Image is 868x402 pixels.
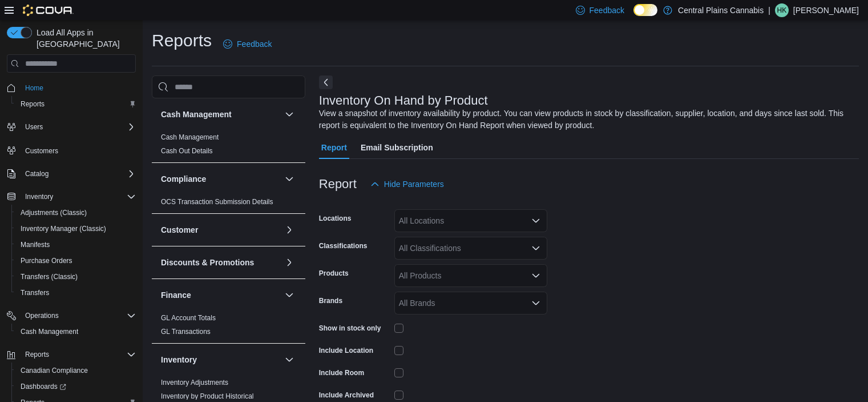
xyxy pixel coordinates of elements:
[531,298,540,308] button: Open list of options
[25,192,53,201] span: Inventory
[161,133,219,141] a: Cash Management
[531,244,540,253] button: Open list of options
[16,364,92,377] a: Canadian Compliance
[11,324,140,340] button: Cash Management
[16,97,136,111] span: Reports
[2,166,140,182] button: Catalog
[793,3,859,17] p: [PERSON_NAME]
[16,325,83,339] a: Cash Management
[2,347,140,363] button: Reports
[319,108,853,132] div: View a snapshot of inventory availability by product. You can view products in stock by classific...
[152,130,305,162] div: Cash Management
[11,221,140,237] button: Inventory Manager (Classic)
[384,178,444,190] span: Hide Parameters
[21,143,136,157] span: Customers
[25,146,58,156] span: Customers
[16,254,136,268] span: Purchase Orders
[282,256,296,269] button: Discounts & Promotions
[25,169,49,178] span: Catalog
[16,325,136,339] span: Cash Management
[161,354,280,365] button: Inventory
[237,38,272,50] span: Feedback
[21,144,63,158] a: Customers
[282,108,296,121] button: Cash Management
[16,222,111,236] a: Inventory Manager (Classic)
[21,167,136,181] span: Catalog
[21,272,78,281] span: Transfers (Classic)
[161,133,219,142] span: Cash Management
[16,270,136,284] span: Transfers (Classic)
[633,4,657,16] input: Dark Mode
[2,142,140,158] button: Customers
[161,173,280,185] button: Compliance
[11,379,140,395] a: Dashboards
[2,308,140,324] button: Operations
[768,3,770,17] p: |
[21,190,58,204] button: Inventory
[219,33,276,55] a: Feedback
[16,206,136,220] span: Adjustments (Classic)
[161,289,280,301] button: Finance
[161,327,211,336] span: GL Transactions
[21,167,53,181] button: Catalog
[161,197,273,206] span: OCS Transaction Submission Details
[11,205,140,221] button: Adjustments (Classic)
[21,348,54,361] button: Reports
[16,97,49,111] a: Reports
[590,5,624,16] span: Feedback
[531,216,540,225] button: Open list of options
[21,309,63,323] button: Operations
[21,99,45,109] span: Reports
[16,364,136,377] span: Canadian Compliance
[161,147,213,155] a: Cash Out Details
[21,327,78,336] span: Cash Management
[16,380,71,393] a: Dashboards
[319,177,357,191] h3: Report
[161,173,206,185] h3: Compliance
[2,189,140,205] button: Inventory
[21,81,48,95] a: Home
[21,120,136,134] span: Users
[282,288,296,302] button: Finance
[161,257,280,268] button: Discounts & Promotions
[32,27,136,50] span: Load All Apps in [GEOGRAPHIC_DATA]
[21,120,47,134] button: Users
[361,136,433,159] span: Email Subscription
[21,348,136,361] span: Reports
[21,240,50,249] span: Manifests
[16,254,77,268] a: Purchase Orders
[16,286,136,300] span: Transfers
[321,136,347,159] span: Report
[319,269,349,278] label: Products
[16,380,136,393] span: Dashboards
[11,96,140,112] button: Reports
[319,346,373,355] label: Include Location
[21,309,136,323] span: Operations
[161,198,273,206] a: OCS Transaction Submission Details
[161,109,280,120] button: Cash Management
[25,311,59,320] span: Operations
[161,379,228,387] a: Inventory Adjustments
[161,146,213,156] span: Cash Out Details
[16,222,136,236] span: Inventory Manager (Classic)
[531,271,540,280] button: Open list of options
[161,109,232,120] h3: Cash Management
[11,269,140,285] button: Transfers (Classic)
[16,286,54,300] a: Transfers
[23,5,74,16] img: Cova
[319,241,368,250] label: Classifications
[25,350,49,359] span: Reports
[161,378,228,387] span: Inventory Adjustments
[152,311,305,343] div: Finance
[161,392,254,401] span: Inventory by Product Historical
[21,366,88,375] span: Canadian Compliance
[366,173,449,196] button: Hide Parameters
[319,391,374,400] label: Include Archived
[21,190,136,204] span: Inventory
[161,314,216,322] a: GL Account Totals
[678,3,764,17] p: Central Plains Cannabis
[11,253,140,269] button: Purchase Orders
[319,368,364,377] label: Include Room
[161,289,191,301] h3: Finance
